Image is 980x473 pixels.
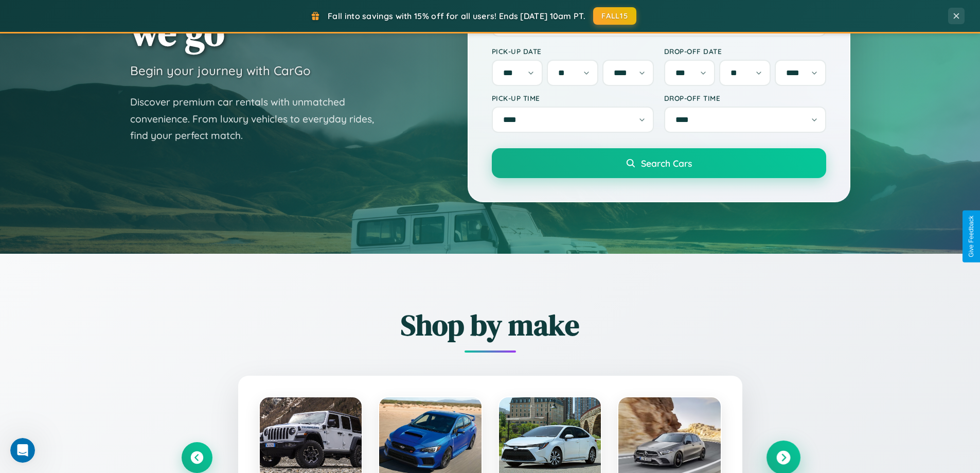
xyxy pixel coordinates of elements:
h3: Begin your journey with CarGo [130,63,311,78]
span: Fall into savings with 15% off for all users! Ends [DATE] 10am PT. [328,11,585,21]
label: Drop-off Time [664,94,826,102]
p: Discover premium car rentals with unmatched convenience. From luxury vehicles to everyday rides, ... [130,94,387,144]
button: FALL15 [593,7,636,25]
label: Drop-off Date [664,47,826,56]
label: Pick-up Time [492,94,654,102]
span: Search Cars [641,157,692,169]
iframe: Intercom live chat [10,438,35,463]
h2: Shop by make [182,305,799,345]
div: Give Feedback [968,216,975,257]
button: Search Cars [492,148,826,178]
label: Pick-up Date [492,47,654,56]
